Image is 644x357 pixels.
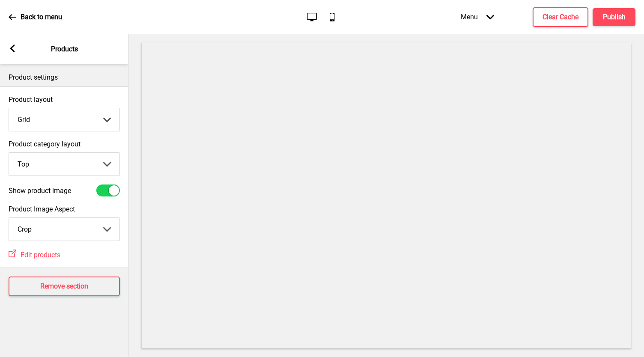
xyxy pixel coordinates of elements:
label: Show product image [9,187,71,195]
h4: Publish [603,12,626,22]
a: Back to menu [9,6,62,29]
button: Publish [593,8,635,26]
h4: Remove section [40,282,88,291]
label: Product category layout [9,140,120,148]
p: Product settings [9,73,120,82]
p: Products [51,45,78,54]
button: Clear Cache [533,7,588,27]
label: Product Image Aspect [9,205,120,213]
label: Product layout [9,95,120,104]
h4: Clear Cache [543,12,578,22]
a: Edit products [16,251,60,259]
p: Back to menu [21,12,62,22]
button: Remove section [9,277,120,296]
div: Menu [452,4,503,30]
span: Edit products [21,251,60,259]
